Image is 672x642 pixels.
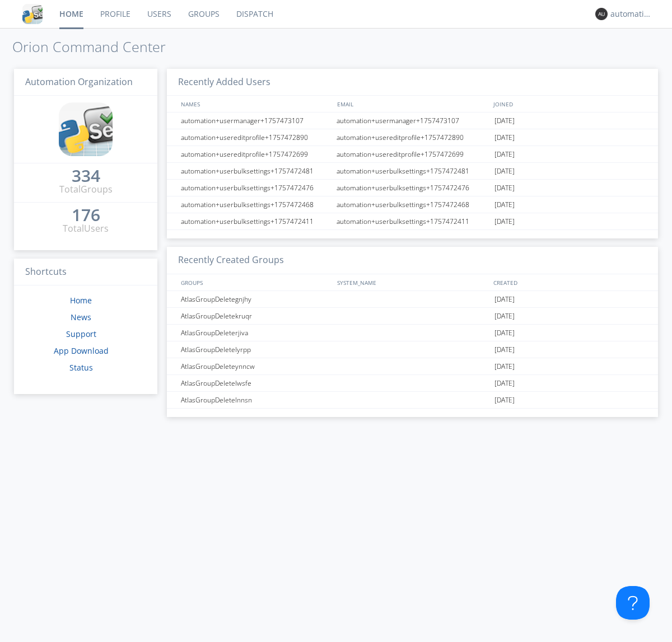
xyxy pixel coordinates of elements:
[167,375,658,392] a: AtlasGroupDeletelwsfe[DATE]
[178,308,333,324] div: AtlasGroupDeletekruqr
[494,358,515,375] span: [DATE]
[610,8,652,20] div: automation+atlas0011
[69,362,93,373] a: Status
[494,341,515,358] span: [DATE]
[167,247,658,274] h3: Recently Created Groups
[178,375,333,391] div: AtlasGroupDeletelwsfe
[167,325,658,341] a: AtlasGroupDeleterjiva[DATE]
[167,308,658,325] a: AtlasGroupDeletekruqr[DATE]
[72,170,100,181] div: 334
[72,209,100,221] div: 176
[178,163,333,179] div: automation+userbulksettings+1757472481
[178,180,333,196] div: automation+userbulksettings+1757472476
[334,163,492,179] div: automation+userbulksettings+1757472481
[167,69,658,96] h3: Recently Added Users
[72,209,100,222] a: 176
[14,259,157,286] h3: Shortcuts
[491,96,647,112] div: JOINED
[54,345,109,356] a: App Download
[494,325,515,341] span: [DATE]
[494,213,515,230] span: [DATE]
[167,180,658,196] a: automation+userbulksettings+1757472476automation+userbulksettings+1757472476[DATE]
[494,180,515,196] span: [DATE]
[334,113,492,129] div: automation+usermanager+1757473107
[178,341,333,358] div: AtlasGroupDeletelyrpp
[494,163,515,180] span: [DATE]
[167,113,658,129] a: automation+usermanager+1757473107automation+usermanager+1757473107[DATE]
[59,183,113,196] div: Total Groups
[178,291,333,307] div: AtlasGroupDeletegnjhy
[334,196,492,213] div: automation+userbulksettings+1757472468
[494,146,515,163] span: [DATE]
[334,274,491,290] div: SYSTEM_NAME
[167,163,658,180] a: automation+userbulksettings+1757472481automation+userbulksettings+1757472481[DATE]
[178,146,333,162] div: automation+usereditprofile+1757472699
[334,129,492,146] div: automation+usereditprofile+1757472890
[494,291,515,308] span: [DATE]
[59,102,113,156] img: cddb5a64eb264b2086981ab96f4c1ba7
[66,329,96,339] a: Support
[178,96,332,112] div: NAMES
[334,96,491,112] div: EMAIL
[334,146,492,162] div: automation+usereditprofile+1757472699
[167,213,658,230] a: automation+userbulksettings+1757472411automation+userbulksettings+1757472411[DATE]
[494,196,515,213] span: [DATE]
[595,8,608,20] img: 373638.png
[334,180,492,196] div: automation+userbulksettings+1757472476
[178,358,333,374] div: AtlasGroupDeleteynncw
[494,308,515,325] span: [DATE]
[494,129,515,146] span: [DATE]
[178,392,333,408] div: AtlasGroupDeletelnnsn
[167,196,658,213] a: automation+userbulksettings+1757472468automation+userbulksettings+1757472468[DATE]
[494,392,515,409] span: [DATE]
[71,312,91,322] a: News
[178,325,333,341] div: AtlasGroupDeleterjiva
[63,222,109,235] div: Total Users
[167,129,658,146] a: automation+usereditprofile+1757472890automation+usereditprofile+1757472890[DATE]
[334,213,492,229] div: automation+userbulksettings+1757472411
[178,213,333,229] div: automation+userbulksettings+1757472411
[178,196,333,213] div: automation+userbulksettings+1757472468
[167,146,658,163] a: automation+usereditprofile+1757472699automation+usereditprofile+1757472699[DATE]
[178,113,333,129] div: automation+usermanager+1757473107
[491,274,647,290] div: CREATED
[167,341,658,358] a: AtlasGroupDeletelyrpp[DATE]
[494,113,515,129] span: [DATE]
[616,586,650,620] iframe: Toggle Customer Support
[22,4,43,24] img: cddb5a64eb264b2086981ab96f4c1ba7
[494,375,515,392] span: [DATE]
[167,358,658,375] a: AtlasGroupDeleteynncw[DATE]
[167,291,658,308] a: AtlasGroupDeletegnjhy[DATE]
[178,129,333,146] div: automation+usereditprofile+1757472890
[72,170,100,183] a: 334
[25,76,133,88] span: Automation Organization
[70,295,92,306] a: Home
[178,274,332,290] div: GROUPS
[167,392,658,409] a: AtlasGroupDeletelnnsn[DATE]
